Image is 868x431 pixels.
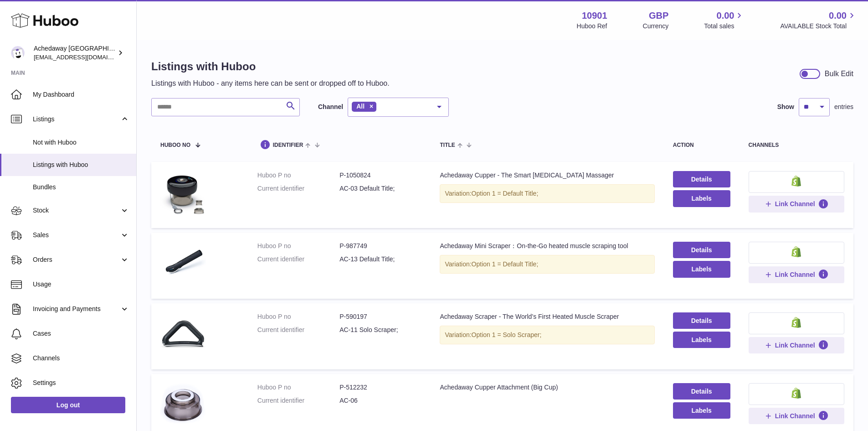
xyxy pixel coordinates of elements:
dd: P-1050824 [339,171,421,180]
label: Show [777,103,794,111]
div: Huboo Ref [577,22,607,31]
button: Link Channel [749,337,844,353]
dd: P-987749 [339,242,421,250]
dt: Huboo P no [257,312,339,321]
dt: Huboo P no [257,242,339,250]
h1: Listings with Huboo [151,59,390,74]
span: Option 1 = Default Title; [472,260,539,268]
span: AVAILABLE Stock Total [780,22,857,31]
dd: AC-03 Default Title; [339,184,421,193]
dd: P-512232 [339,383,421,392]
dd: AC-13 Default Title; [339,255,421,264]
dd: P-590197 [339,312,421,321]
img: shopify-small.png [791,388,801,399]
img: admin@newpb.co.uk [11,46,25,60]
span: Stock [33,206,120,215]
span: My Dashboard [33,90,129,99]
span: Usage [33,280,129,289]
button: Labels [673,332,730,348]
span: Bundles [33,183,129,192]
button: Link Channel [749,266,844,283]
strong: 10901 [582,10,607,22]
div: Achedaway Mini Scraper：On-the-Go heated muscle scraping tool [440,242,654,250]
img: Achedaway Cupper - The Smart Cupping Therapy Massager [160,171,206,217]
span: [EMAIL_ADDRESS][DOMAIN_NAME] [34,53,134,61]
span: Link Channel [775,341,815,349]
dt: Current identifier [257,326,339,334]
span: Listings [33,115,120,124]
a: Details [673,312,730,329]
div: Achedaway Cupper Attachment (Big Cup) [440,383,654,392]
dd: AC-06 [339,396,421,405]
button: Link Channel [749,196,844,212]
span: Invoicing and Payments [33,305,120,313]
button: Link Channel [749,408,844,424]
div: Achedaway [GEOGRAPHIC_DATA] [34,44,116,62]
span: identifier [273,142,303,148]
span: Link Channel [775,200,815,208]
span: Channels [33,354,129,363]
div: Variation: [440,184,654,203]
span: Option 1 = Default Title; [472,190,539,197]
label: Channel [318,103,343,111]
div: Bulk Edit [825,69,853,79]
span: Total sales [704,22,745,31]
span: Settings [33,379,129,387]
img: shopify-small.png [791,317,801,328]
img: shopify-small.png [791,246,801,257]
button: Labels [673,190,730,207]
span: entries [834,103,853,111]
a: 0.00 AVAILABLE Stock Total [780,10,857,31]
span: Not with Huboo [33,138,129,147]
span: Huboo no [160,142,190,148]
div: Variation: [440,326,654,344]
span: Orders [33,255,120,264]
span: Listings with Huboo [33,161,129,169]
a: 0.00 Total sales [704,10,745,31]
a: Details [673,242,730,258]
span: title [440,142,455,148]
img: Achedaway Cupper Attachment (Big Cup) [160,383,206,429]
span: Link Channel [775,412,815,420]
div: action [673,142,730,148]
div: channels [749,142,844,148]
a: Log out [11,397,125,413]
div: Currency [643,22,669,31]
dt: Current identifier [257,255,339,264]
a: Details [673,383,730,400]
a: Details [673,171,730,187]
span: Option 1 = Solo Scraper; [472,331,542,338]
dt: Current identifier [257,396,339,405]
dt: Huboo P no [257,383,339,392]
div: Achedaway Scraper - The World’s First Heated Muscle Scraper [440,312,654,321]
span: Cases [33,329,129,338]
img: shopify-small.png [791,176,801,187]
div: Variation: [440,255,654,274]
span: 0.00 [717,10,734,22]
strong: GBP [649,10,668,22]
span: All [356,103,365,110]
p: Listings with Huboo - any items here can be sent or dropped off to Huboo. [151,78,390,88]
dt: Current identifier [257,184,339,193]
img: Achedaway Scraper - The World’s First Heated Muscle Scraper [160,312,206,358]
span: 0.00 [829,10,847,22]
span: Sales [33,231,120,239]
div: Achedaway Cupper - The Smart [MEDICAL_DATA] Massager [440,171,654,180]
dd: AC-11 Solo Scraper; [339,326,421,334]
button: Labels [673,402,730,419]
span: Link Channel [775,270,815,279]
img: Achedaway Mini Scraper：On-the-Go heated muscle scraping tool [160,242,206,287]
button: Labels [673,261,730,277]
dt: Huboo P no [257,171,339,180]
